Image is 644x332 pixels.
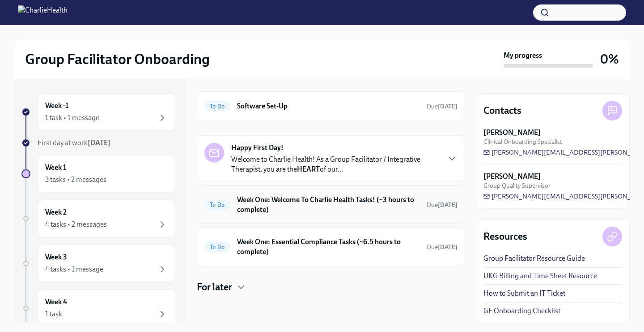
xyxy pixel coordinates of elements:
a: To DoWeek One: Welcome To Charlie Health Tasks! (~3 hours to complete)Due[DATE] [204,193,458,216]
h6: Week 2 [45,207,67,217]
a: UKG Billing and Time Sheet Resource [483,271,597,281]
h6: Week 4 [45,297,67,307]
span: Due [427,201,458,209]
strong: Happy First Day! [231,143,284,153]
a: To DoWeek One: Essential Compliance Tasks (~6.5 hours to complete)Due[DATE] [204,235,458,259]
strong: HEART [297,165,320,173]
h6: Week 3 [45,252,67,262]
span: To Do [204,202,230,208]
h6: Week One: Welcome To Charlie Health Tasks! (~3 hours to complete) [237,195,419,215]
a: Group Facilitator Resource Guide [483,254,585,263]
h6: Week One: Essential Compliance Tasks (~6.5 hours to complete) [237,237,419,257]
a: Week 24 tasks • 2 messages [21,200,175,237]
h6: Week -1 [45,101,68,111]
span: To Do [204,103,230,110]
strong: [DATE] [438,201,458,209]
a: How to Submit an IT Ticket [483,289,565,298]
span: Due [427,243,458,251]
h6: Week 1 [45,163,66,172]
a: Week 34 tasks • 1 message [21,245,175,282]
a: To DoSoftware Set-UpDue[DATE] [204,99,458,113]
h6: Software Set-Up [237,101,419,111]
a: GF Onboarding Checklist [483,306,560,316]
strong: [DATE] [438,103,458,110]
h3: 0% [600,51,619,67]
a: First day at work[DATE] [21,138,175,148]
strong: [DATE] [88,138,110,147]
strong: My progress [504,51,542,60]
span: September 22nd, 2025 10:00 [427,243,458,251]
div: 4 tasks • 2 messages [45,220,107,229]
h4: Contacts [483,104,521,117]
h4: For later [197,280,232,294]
span: Due [427,103,458,110]
img: CharlieHealth [18,5,68,20]
div: 3 tasks • 2 messages [45,175,106,185]
span: Clinical Onboarding Specialist [483,138,562,146]
a: Week 41 task [21,289,175,327]
p: Welcome to Charlie Health! As a Group Facilitator / Integrative Therapist, you are the of our... [231,155,440,174]
a: Week -11 task • 1 message [21,93,175,131]
div: For later [197,280,465,294]
div: 1 task [45,309,62,319]
span: Group Quality Supervisor [483,181,551,190]
span: September 22nd, 2025 10:00 [427,201,458,209]
div: 4 tasks • 1 message [45,264,103,274]
strong: [DATE] [438,243,458,251]
span: First day at work [38,138,110,147]
h2: Group Facilitator Onboarding [25,50,210,68]
a: Week 13 tasks • 2 messages [21,155,175,193]
strong: [PERSON_NAME] [483,128,541,138]
strong: [PERSON_NAME] [483,172,541,181]
div: 1 task • 1 message [45,113,99,123]
span: To Do [204,244,230,250]
h4: Resources [483,230,527,243]
span: September 16th, 2025 10:00 [427,102,458,111]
